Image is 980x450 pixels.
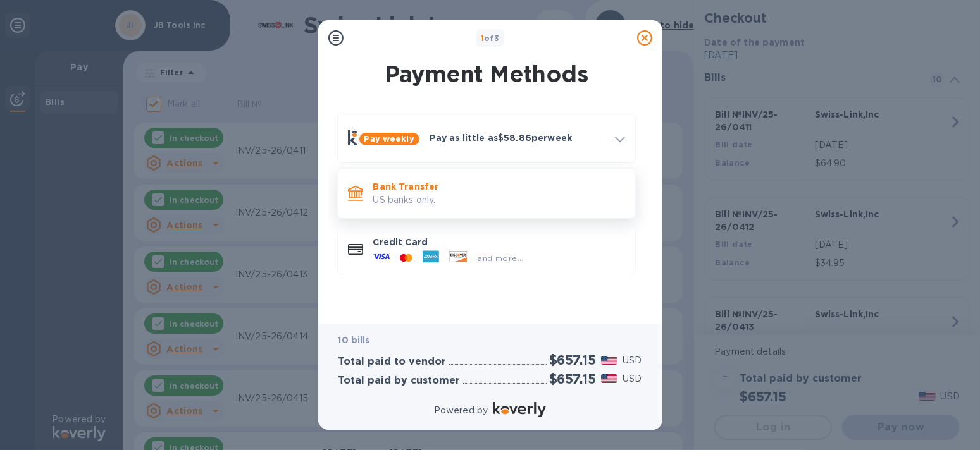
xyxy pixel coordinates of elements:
p: USD [623,372,642,386]
h1: Payment Methods [335,61,638,87]
b: Pay weekly [364,134,414,143]
h3: Total paid to vendor [338,356,447,368]
b: 10 bills [338,335,370,345]
h3: Total paid by customer [338,375,461,387]
span: 1 [481,33,484,43]
p: Bank Transfer [373,180,625,193]
h2: $657.15 [549,352,596,368]
p: US banks only. [373,193,625,207]
img: USD [601,374,618,383]
p: Powered by [434,404,488,417]
b: of 3 [481,33,500,43]
p: USD [623,354,642,367]
span: and more... [478,253,524,263]
img: Logo [493,402,546,417]
p: Credit Card [373,236,625,248]
h2: $657.15 [549,371,596,387]
img: USD [601,356,618,365]
p: Pay as little as $58.86 per week [430,131,605,144]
